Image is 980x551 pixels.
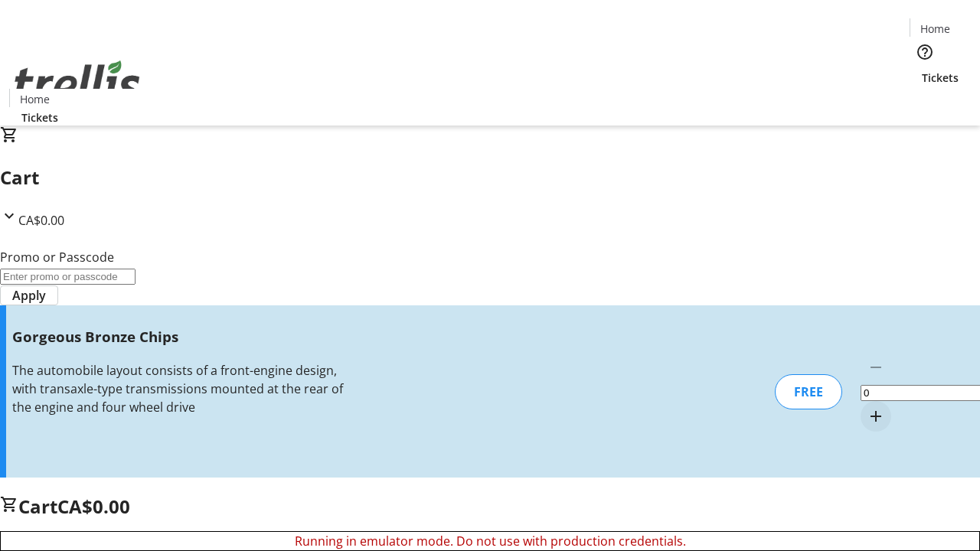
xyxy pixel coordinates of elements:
img: Orient E2E Organization ayxmAklHah's Logo [9,44,145,120]
span: CA$0.00 [18,212,64,229]
span: Home [20,91,50,107]
div: FREE [775,374,842,409]
div: The automobile layout consists of a front-engine design, with transaxle-type transmissions mounte... [12,361,347,416]
span: CA$0.00 [57,494,130,519]
a: Tickets [9,109,70,126]
h3: Gorgeous Bronze Chips [12,326,347,347]
button: Increment by one [861,401,891,432]
a: Home [10,91,59,107]
button: Cart [910,86,940,116]
span: Tickets [922,70,959,86]
span: Apply [12,286,46,305]
a: Tickets [910,70,971,86]
span: Tickets [21,109,58,126]
a: Home [910,21,959,37]
span: Home [920,21,950,37]
button: Help [910,37,940,67]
